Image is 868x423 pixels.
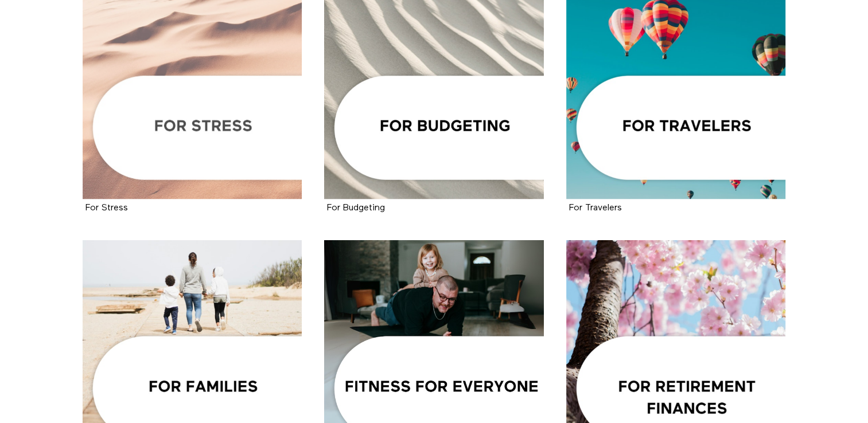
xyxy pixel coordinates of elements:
[327,203,385,212] a: For Budgeting
[569,203,622,213] strong: For Travelers
[85,203,128,212] a: For Stress
[85,203,128,213] strong: For Stress
[569,203,622,212] a: For Travelers
[327,203,385,213] strong: For Budgeting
